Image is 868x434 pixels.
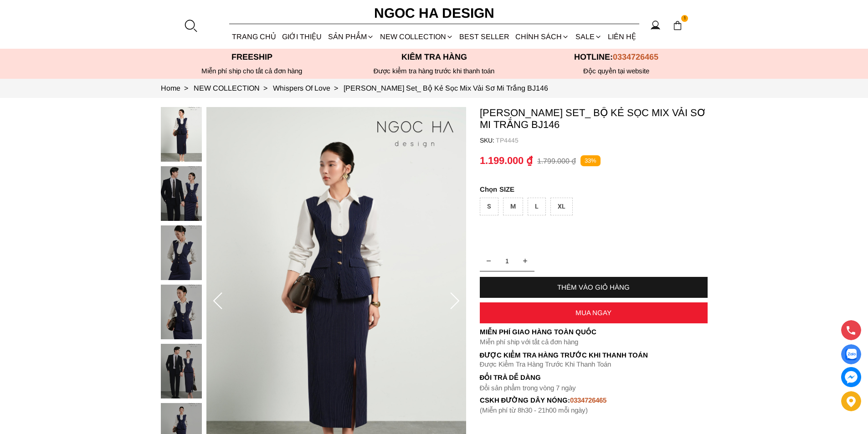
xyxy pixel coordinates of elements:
div: THÊM VÀO GIỎ HÀNG [480,283,708,291]
img: Camille Set_ Bộ Kẻ Sọc Mix Vải Sơ Mi Trắng BJ146_mini_1 [161,166,202,221]
img: Camille Set_ Bộ Kẻ Sọc Mix Vải Sơ Mi Trắng BJ146_mini_2 [161,225,202,280]
h6: SKU: [480,137,496,144]
p: 33% [580,155,601,167]
a: TRANG CHỦ [229,25,279,49]
p: 1.799.000 ₫ [537,157,576,165]
font: cskh đường dây nóng: [480,396,570,404]
span: 1 [681,15,688,22]
img: img-CART-ICON-ksit0nf1 [673,20,683,31]
img: Camille Set_ Bộ Kẻ Sọc Mix Vải Sơ Mi Trắng BJ146_mini_4 [161,344,202,398]
input: Quantity input [480,252,534,270]
font: (Miễn phí từ 8h30 - 21h00 mỗi ngày) [480,406,588,414]
span: 0334726465 [613,52,658,61]
font: Đổi sản phẩm trong vòng 7 ngày [480,384,576,392]
span: > [260,84,271,92]
a: Ngoc Ha Design [366,2,503,24]
div: S [480,198,498,215]
div: M [503,198,523,215]
p: Được kiểm tra hàng trước khi thanh toán [343,67,525,75]
a: LIÊN HỆ [605,25,639,49]
div: MUA NGAY [480,309,708,317]
span: > [330,84,342,92]
a: Link to Whispers Of Love [273,84,344,92]
p: Được Kiểm Tra Hàng Trước Khi Thanh Toán [480,360,708,368]
p: 1.199.000 ₫ [480,155,533,167]
font: Miễn phí ship với tất cả đơn hàng [480,338,578,346]
div: SẢN PHẨM [325,25,377,49]
div: XL [550,198,573,215]
font: Kiểm tra hàng [401,52,467,61]
img: Camille Set_ Bộ Kẻ Sọc Mix Vải Sơ Mi Trắng BJ146_mini_0 [161,107,202,162]
div: L [528,198,546,215]
a: SALE [572,25,605,49]
span: > [180,84,192,92]
font: 0334726465 [570,396,606,404]
a: Display image [841,344,861,364]
img: Camille Set_ Bộ Kẻ Sọc Mix Vải Sơ Mi Trắng BJ146_mini_3 [161,285,202,339]
p: Được Kiểm Tra Hàng Trước Khi Thanh Toán [480,351,708,359]
a: GIỚI THIỆU [279,25,325,49]
a: Link to Home [161,84,194,92]
p: Freeship [161,52,343,62]
p: TP4445 [496,137,708,144]
h6: Độc quyền tại website [525,67,708,75]
p: [PERSON_NAME] Set_ Bộ Kẻ Sọc Mix Vải Sơ Mi Trắng BJ146 [480,107,708,131]
p: SIZE [480,185,708,193]
a: BEST SELLER [457,25,513,49]
div: Chính sách [513,25,572,49]
a: Link to NEW COLLECTION [194,84,273,92]
img: Display image [845,349,857,360]
div: Miễn phí ship cho tất cả đơn hàng [161,67,343,75]
a: messenger [841,367,861,387]
p: Hotline: [525,52,708,62]
a: NEW COLLECTION [377,25,456,49]
h6: Đổi trả dễ dàng [480,373,708,381]
font: Miễn phí giao hàng toàn quốc [480,328,596,336]
a: Link to Camille Set_ Bộ Kẻ Sọc Mix Vải Sơ Mi Trắng BJ146 [344,84,548,92]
